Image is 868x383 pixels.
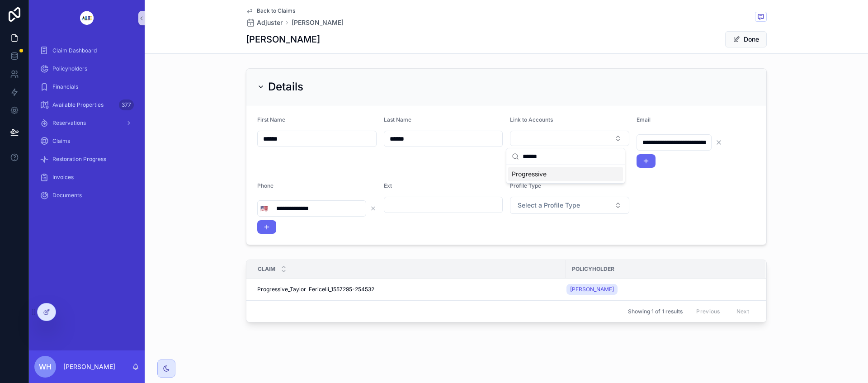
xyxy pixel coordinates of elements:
[628,308,683,315] span: Showing 1 of 1 results
[384,116,411,123] span: Last Name
[725,31,767,47] button: Done
[257,18,283,27] span: Adjuster
[34,61,139,77] a: Policyholders
[34,43,139,59] a: Claim Dashboard
[246,7,295,14] a: Back to Claims
[52,137,70,145] span: Claims
[292,18,344,27] a: [PERSON_NAME]
[572,265,614,273] span: Policyholder
[29,36,145,215] div: scrollable content
[257,7,295,14] span: Back to Claims
[257,116,285,123] span: First Name
[73,11,101,25] img: App logo
[34,151,139,167] a: Restoration Progress
[258,200,271,217] button: Select Button
[257,286,374,293] span: Progressive_Taylor Fericelli_1557295-254532
[257,182,274,189] span: Phone
[119,99,134,110] div: 377
[566,284,618,295] a: [PERSON_NAME]
[34,115,139,131] a: Reservations
[39,361,52,372] span: WH
[52,65,87,72] span: Policyholders
[570,286,614,293] span: [PERSON_NAME]
[510,116,553,123] span: Link to Accounts
[510,197,629,214] button: Select Button
[258,265,275,273] span: Claim
[63,362,115,371] p: [PERSON_NAME]
[52,192,82,199] span: Documents
[510,182,541,189] span: Profile Type
[34,79,139,95] a: Financials
[246,18,283,27] a: Adjuster
[52,101,104,109] span: Available Properties
[384,182,392,189] span: Ext
[34,133,139,149] a: Claims
[637,116,651,123] span: Email
[510,131,629,146] button: Select Button
[518,201,580,210] span: Select a Profile Type
[246,33,320,46] h1: [PERSON_NAME]
[257,286,561,293] a: Progressive_Taylor Fericelli_1557295-254532
[52,47,97,54] span: Claim Dashboard
[268,80,303,94] h2: Details
[34,187,139,203] a: Documents
[52,174,74,181] span: Invoices
[52,119,86,127] span: Reservations
[34,97,139,113] a: Available Properties377
[506,165,625,183] div: Suggestions
[34,169,139,185] a: Invoices
[512,170,547,179] span: Progressive
[260,204,268,213] span: 🇺🇸
[52,83,78,90] span: Financials
[52,156,106,163] span: Restoration Progress
[566,282,755,297] a: [PERSON_NAME]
